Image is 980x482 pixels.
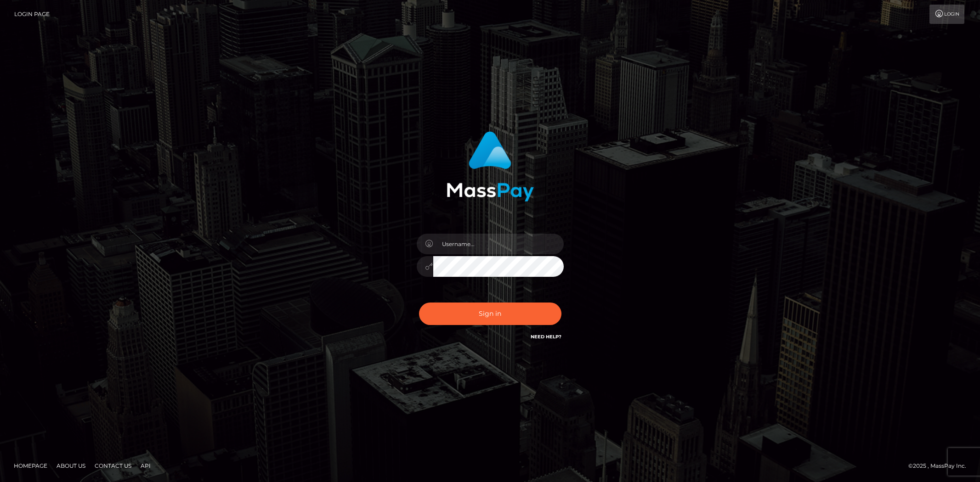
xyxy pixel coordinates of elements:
[53,459,89,473] a: About Us
[531,334,561,340] a: Need Help?
[91,459,135,473] a: Contact Us
[929,5,964,24] a: Login
[10,459,51,473] a: Homepage
[908,461,973,471] div: © 2025 , MassPay Inc.
[433,234,564,254] input: Username...
[14,5,50,24] a: Login Page
[447,131,534,202] img: MassPay Login
[137,459,154,473] a: API
[419,303,561,325] button: Sign in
